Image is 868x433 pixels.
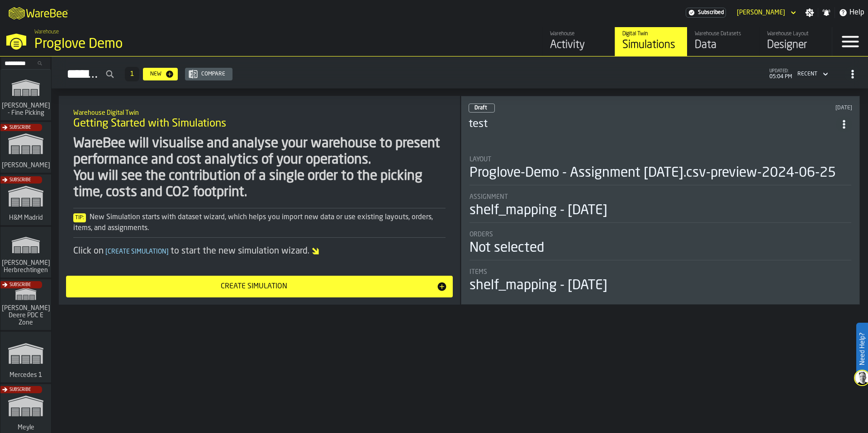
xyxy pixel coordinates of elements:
[470,202,607,219] div: shelf_mapping - [DATE]
[550,31,607,37] div: Warehouse
[0,174,51,227] a: link-to-/wh/i/0438fb8c-4a97-4a5b-bcc6-2889b6922db0/simulations
[794,69,830,80] div: DropdownMenuValue-4
[698,9,724,16] span: Subscribed
[198,71,229,77] div: Compare
[34,36,279,52] div: Proglove Demo
[550,38,607,52] div: Activity
[695,31,752,37] div: Warehouse Datasets
[686,8,726,18] div: Menu Subscription
[615,27,687,56] a: link-to-/wh/i/e36b03eb-bea5-40ab-83a2-6422b9ded721/simulations
[470,231,852,238] div: Title
[470,156,852,185] div: stat-Layout
[66,103,453,136] div: title-Getting Started with Simulations
[835,7,868,18] label: button-toggle-Help
[802,8,818,17] label: button-toggle-Settings
[470,278,607,294] div: shelf_mapping - [DATE]
[71,281,436,292] div: Create Simulation
[73,108,446,117] h2: Sub Title
[470,165,836,181] div: Proglove-Demo - Assignment [DATE].csv-preview-2024-06-25
[121,67,143,81] div: ButtonLoadMore-Load More-Prev-First-Last
[105,249,108,255] span: [
[769,69,792,74] span: updated:
[470,193,508,201] span: Assignment
[674,105,852,111] div: Updated: 10/11/2024, 2:09:39 PM Created: 10/11/2024, 2:09:28 PM
[622,31,680,37] div: Digital Twin
[469,117,836,132] h3: test
[470,268,852,276] div: Title
[733,7,798,18] div: DropdownMenuValue-Pavle Vasic
[849,7,864,18] span: Help
[470,231,852,260] div: stat-Orders
[185,68,232,80] button: button-Compare
[59,96,460,305] div: ItemListCard-
[767,31,825,37] div: Warehouse Layout
[470,240,544,256] div: Not selected
[8,372,44,379] span: Mercedes 1
[687,27,759,56] a: link-to-/wh/i/e36b03eb-bea5-40ab-83a2-6422b9ded721/data
[469,147,853,296] section: card-SimulationDashboardCard-draft
[857,324,867,374] label: Need Help?
[73,117,226,131] span: Getting Started with Simulations
[470,268,852,294] div: stat-Items
[542,27,615,56] a: link-to-/wh/i/e36b03eb-bea5-40ab-83a2-6422b9ded721/feed/
[470,156,852,163] div: Title
[0,122,51,174] a: link-to-/wh/i/1653e8cc-126b-480f-9c47-e01e76aa4a88/simulations
[470,156,491,163] span: Layout
[818,8,835,17] label: button-toggle-Notifications
[9,125,31,130] span: Subscribe
[130,71,134,77] span: 1
[0,70,51,122] a: link-to-/wh/i/48cbecf7-1ea2-4bc9-a439-03d5b66e1a58/simulations
[767,38,825,52] div: Designer
[0,332,51,384] a: link-to-/wh/i/a24a3e22-db74-4543-ba93-f633e23cdb4e/simulations
[73,213,86,222] span: Tip:
[470,193,852,201] div: Title
[147,71,165,77] div: New
[686,8,726,18] a: link-to-/wh/i/e36b03eb-bea5-40ab-83a2-6422b9ded721/settings/billing
[461,96,860,305] div: ItemListCard-DashboardItemContainer
[474,105,487,111] span: Draft
[470,231,493,238] span: Orders
[104,249,171,255] span: Create Simulation
[622,38,680,52] div: Simulations
[166,249,169,255] span: ]
[0,227,51,279] a: link-to-/wh/i/f0a6b354-7883-413a-84ff-a65eb9c31f03/simulations
[143,68,178,80] button: button-New
[0,279,51,332] a: link-to-/wh/i/9d85c013-26f4-4c06-9c7d-6d35b33af13a/simulations
[73,245,446,258] div: Click on to start the new simulation wizard.
[759,27,832,56] a: link-to-/wh/i/e36b03eb-bea5-40ab-83a2-6422b9ded721/designer
[66,276,453,297] button: button-Create Simulation
[73,212,446,234] div: New Simulation starts with dataset wizard, which helps you import new data or use existing layout...
[832,27,868,56] label: button-toggle-Menu
[769,74,792,80] span: 05:04 PM
[695,38,752,52] div: Data
[9,178,31,183] span: Subscribe
[52,56,868,89] h2: button-Simulations
[469,104,495,113] div: status-0 2
[470,193,852,223] div: stat-Assignment
[737,9,785,16] div: DropdownMenuValue-Pavle Vasic
[9,387,31,392] span: Subscribe
[470,268,487,276] span: Items
[9,282,31,287] span: Subscribe
[73,136,446,201] div: WareBee will visualise and analyse your warehouse to present performance and cost analytics of yo...
[797,71,817,77] div: DropdownMenuValue-4
[34,29,59,35] span: Warehouse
